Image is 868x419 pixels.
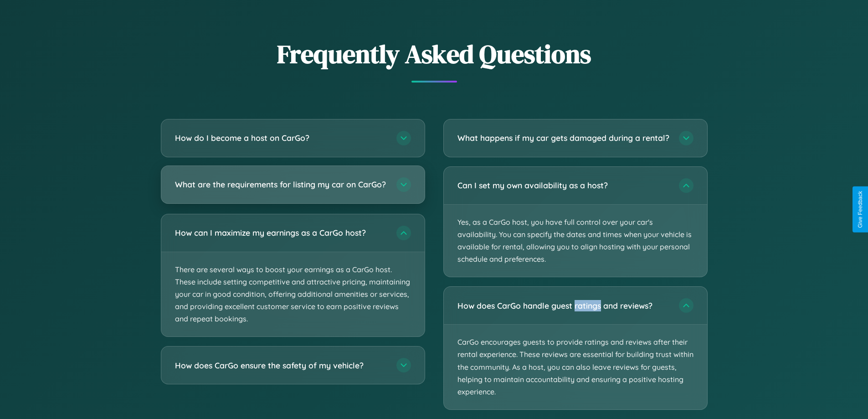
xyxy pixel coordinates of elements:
[444,205,707,277] p: Yes, as a CarGo host, you have full control over your car's availability. You can specify the dat...
[444,325,707,409] p: CarGo encourages guests to provide ratings and reviews after their rental experience. These revie...
[857,191,863,228] div: Give Feedback
[175,360,387,371] h3: How does CarGo ensure the safety of my vehicle?
[457,180,670,191] h3: Can I set my own availability as a host?
[161,36,708,72] h2: Frequently Asked Questions
[457,300,670,311] h3: How does CarGo handle guest ratings and reviews?
[175,179,387,190] h3: What are the requirements for listing my car on CarGo?
[161,252,425,337] p: There are several ways to boost your earnings as a CarGo host. These include setting competitive ...
[175,227,387,238] h3: How can I maximize my earnings as a CarGo host?
[175,132,387,144] h3: How do I become a host on CarGo?
[457,132,670,144] h3: What happens if my car gets damaged during a rental?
